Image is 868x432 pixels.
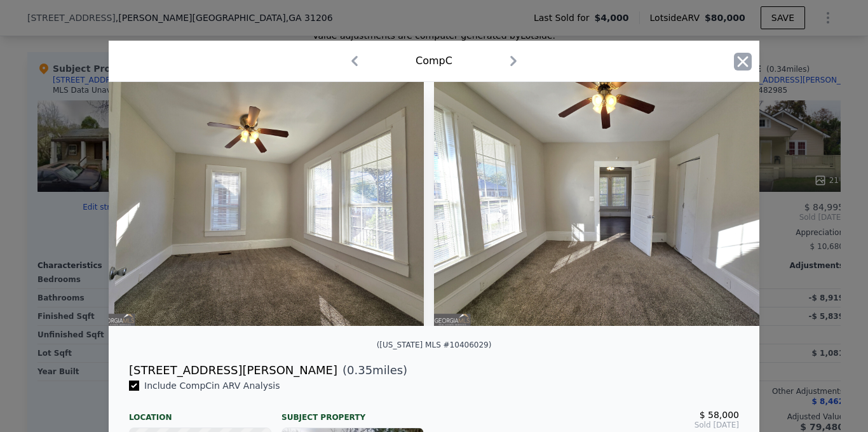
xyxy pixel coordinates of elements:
[98,82,424,326] img: Property Img
[434,82,759,326] img: Property Img
[416,53,452,69] div: Comp C
[444,420,739,430] span: Sold [DATE]
[700,410,739,420] span: $ 58,000
[129,361,337,379] div: [STREET_ADDRESS][PERSON_NAME]
[139,381,285,391] span: Include Comp C in ARV Analysis
[337,361,407,379] span: ( miles)
[281,402,424,422] div: Subject Property
[347,363,372,377] span: 0.35
[129,402,271,422] div: Location
[377,341,492,349] div: ([US_STATE] MLS #10406029)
